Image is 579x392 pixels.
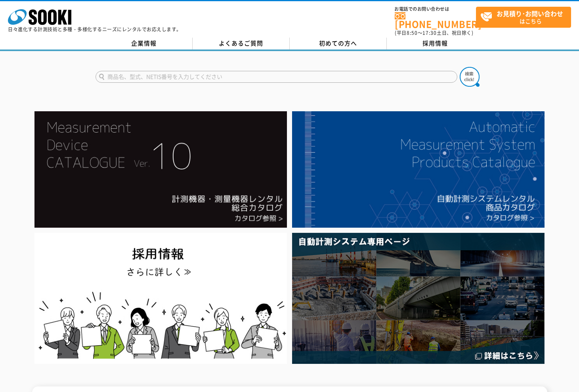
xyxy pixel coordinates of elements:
img: SOOKI recruit [34,233,287,364]
p: 日々進化する計測技術と多種・多様化するニーズにレンタルでお応えします。 [8,27,182,32]
span: (平日 ～ 土日、祝日除く) [395,29,473,36]
img: btn_search.png [460,67,480,87]
a: お見積り･お問い合わせはこちら [476,7,571,28]
span: 初めての方へ [319,39,357,48]
img: 自動計測システムカタログ [292,111,545,228]
img: 自動計測システム専用ページ [292,233,545,364]
span: はこちら [480,7,571,27]
img: Catalog Ver10 [34,111,287,228]
span: 17:30 [422,29,437,36]
span: 8:50 [407,29,418,36]
span: お電話でのお問い合わせは [395,7,476,11]
input: 商品名、型式、NETIS番号を入力してください [96,71,457,83]
strong: お見積り･お問い合わせ [497,9,563,18]
a: 採用情報 [387,38,484,49]
a: よくあるご質問 [193,38,290,49]
a: 企業情報 [96,38,193,49]
a: [PHONE_NUMBER] [395,12,476,29]
a: 初めての方へ [290,38,387,49]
